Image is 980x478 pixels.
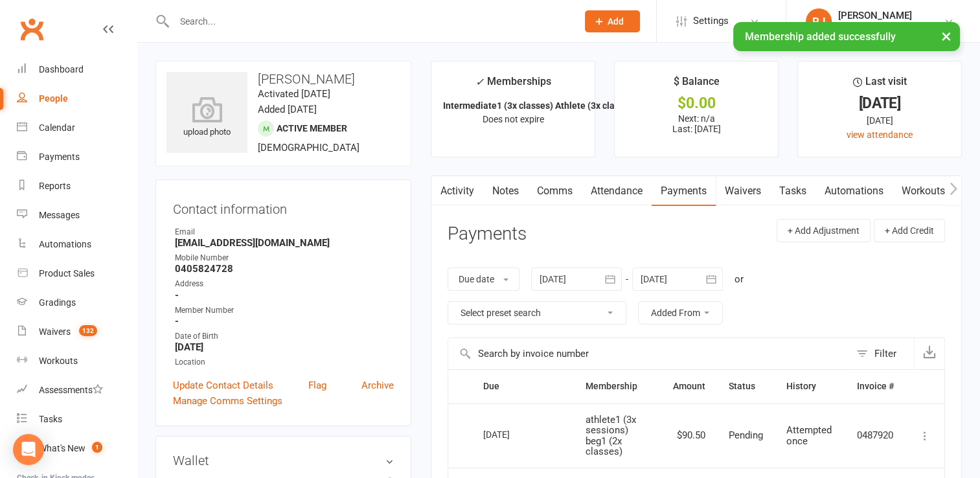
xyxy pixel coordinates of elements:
[626,97,766,110] div: $0.00
[893,176,954,206] a: Workouts
[258,88,330,100] time: Activated [DATE]
[39,414,62,424] div: Tasks
[17,113,137,142] a: Calendar
[39,356,78,366] div: Workouts
[585,10,640,32] button: Add
[448,338,850,369] input: Search by invoice number
[815,176,893,206] a: Automations
[175,341,394,353] strong: [DATE]
[638,301,723,324] button: Added From
[17,55,137,84] a: Dashboard
[39,210,80,220] div: Messages
[39,152,80,162] div: Payments
[850,338,914,369] button: Filter
[693,6,729,36] span: Settings
[361,378,394,393] a: Archive
[17,434,137,463] a: What's New1
[173,378,273,393] a: Update Contact Details
[845,370,906,403] th: Invoice #
[847,130,913,140] a: view attendance
[17,317,137,347] a: Waivers 132
[443,100,622,111] strong: Intermediate1 (3x classes) Athlete (3x cla...
[17,288,137,317] a: Gradings
[258,142,359,154] span: [DEMOGRAPHIC_DATA]
[173,453,394,468] h3: Wallet
[17,172,137,201] a: Reports
[935,22,958,50] button: ×
[17,142,137,172] a: Payments
[173,393,282,409] a: Manage Comms Settings
[582,176,652,206] a: Attendance
[475,76,484,88] i: ✓
[716,370,774,403] th: Status
[652,176,716,206] a: Payments
[175,304,394,317] div: Member Number
[39,268,95,279] div: Product Sales
[431,176,483,206] a: Activity
[17,259,137,288] a: Product Sales
[175,278,394,290] div: Address
[574,370,661,403] th: Membership
[17,376,137,405] a: Assessments
[39,181,71,191] div: Reports
[626,113,766,134] p: Next: n/a Last: [DATE]
[308,378,326,393] a: Flag
[483,176,528,206] a: Notes
[175,290,394,301] strong: -
[608,16,624,27] span: Add
[786,424,831,447] span: Attempted once
[735,271,744,287] div: or
[92,442,102,453] span: 1
[79,325,97,336] span: 132
[17,201,137,230] a: Messages
[166,97,247,139] div: upload photo
[258,104,317,115] time: Added [DATE]
[175,263,394,275] strong: 0405824728
[175,330,394,343] div: Date of Birth
[733,22,960,51] div: Membership added successfully
[661,404,716,468] td: $90.50
[17,405,137,434] a: Tasks
[806,8,832,34] div: RJ
[39,122,75,133] div: Calendar
[774,370,845,403] th: History
[175,226,394,238] div: Email
[483,424,543,444] div: [DATE]
[777,219,871,242] button: + Add Adjustment
[13,434,44,465] div: Open Intercom Messenger
[39,326,71,337] div: Waivers
[874,346,896,361] div: Filter
[586,414,636,458] span: athlete1 (3x sessions) beg1 (2x classes)
[810,113,950,128] div: [DATE]
[17,347,137,376] a: Workouts
[166,72,400,86] h3: [PERSON_NAME]
[175,356,394,369] div: Location
[175,315,394,327] strong: -
[39,93,68,104] div: People
[661,370,716,403] th: Amount
[173,197,394,216] h3: Contact information
[39,443,85,453] div: What's New
[674,73,720,97] div: $ Balance
[472,370,574,403] th: Due
[728,429,762,441] span: Pending
[483,114,544,124] span: Does not expire
[448,267,519,291] button: Due date
[175,237,394,249] strong: [EMAIL_ADDRESS][DOMAIN_NAME]
[448,224,527,244] h3: Payments
[770,176,815,206] a: Tasks
[810,97,950,110] div: [DATE]
[39,239,91,249] div: Automations
[716,176,770,206] a: Waivers
[17,84,137,113] a: People
[838,10,924,21] div: [PERSON_NAME]
[39,385,103,395] div: Assessments
[277,123,347,133] span: Active member
[17,230,137,259] a: Automations
[528,176,582,206] a: Comms
[39,64,84,74] div: Dashboard
[39,297,76,308] div: Gradings
[874,219,945,242] button: + Add Credit
[170,12,568,30] input: Search...
[852,73,906,97] div: Last visit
